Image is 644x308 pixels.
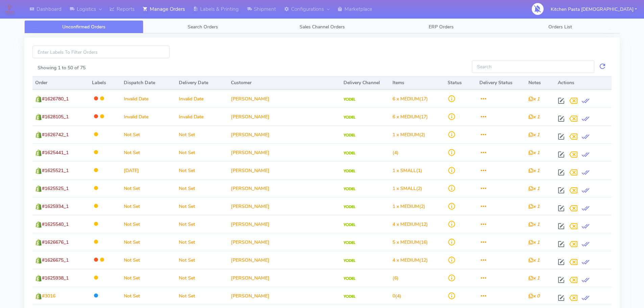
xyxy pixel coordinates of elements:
[176,233,229,251] td: Not Set
[228,215,341,233] td: [PERSON_NAME]
[228,90,341,108] td: [PERSON_NAME]
[42,257,69,263] span: #1626675_1
[42,114,69,120] span: #1628105_1
[343,116,355,119] img: Yodel
[188,24,218,30] span: Search Orders
[42,185,69,192] span: #1625525_1
[228,161,341,179] td: [PERSON_NAME]
[392,203,425,210] span: (2)
[528,275,540,281] i: x 1
[121,108,176,125] td: Invalid Date
[392,293,395,299] span: 0
[42,203,69,210] span: #1625934_1
[343,151,355,155] img: Yodel
[392,167,422,174] span: (1)
[392,239,428,245] span: (16)
[528,239,540,245] i: x 1
[176,251,229,269] td: Not Set
[392,167,416,174] span: 1 x SMALL
[528,293,540,299] i: x 0
[445,76,477,90] th: Status
[176,287,229,305] td: Not Set
[176,90,229,108] td: Invalid Date
[548,24,572,30] span: Orders List
[228,269,341,287] td: [PERSON_NAME]
[343,187,355,191] img: Yodel
[390,76,445,90] th: Items
[392,185,422,192] span: (2)
[343,98,355,101] img: Yodel
[89,76,121,90] th: Labels
[343,259,355,262] img: Yodel
[121,197,176,215] td: Not Set
[228,287,341,305] td: [PERSON_NAME]
[228,125,341,143] td: [PERSON_NAME]
[121,251,176,269] td: Not Set
[392,221,419,228] span: 4 x MEDIUM
[472,60,594,73] input: Search
[121,179,176,197] td: Not Set
[228,251,341,269] td: [PERSON_NAME]
[121,215,176,233] td: Not Set
[176,143,229,161] td: Not Set
[528,114,540,120] i: x 1
[528,167,540,174] i: x 1
[429,24,454,30] span: ERP Orders
[42,132,69,138] span: #1626742_1
[392,114,419,120] span: 6 x MEDIUM
[121,125,176,143] td: Not Set
[32,76,89,90] th: Order
[343,169,355,173] img: Yodel
[392,293,401,299] span: (4)
[343,223,355,227] img: Yodel
[528,96,540,102] i: x 1
[392,185,416,192] span: 1 x SMALL
[121,143,176,161] td: Not Set
[477,76,526,90] th: Delivery Status
[228,143,341,161] td: [PERSON_NAME]
[32,46,170,58] input: Enter Labels To Filter Orders
[392,239,419,245] span: 5 x MEDIUM
[343,134,355,137] img: Yodel
[528,203,540,210] i: x 1
[526,76,555,90] th: Notes
[528,149,540,156] i: x 1
[343,295,355,298] img: Yodel
[121,76,176,90] th: Dispatch Date
[528,185,540,192] i: x 1
[42,149,69,156] span: #1625441_1
[121,90,176,108] td: Invalid Date
[121,233,176,251] td: Not Set
[121,287,176,305] td: Not Set
[121,161,176,179] td: [DATE]
[392,257,419,263] span: 4 x MEDIUM
[392,96,419,102] span: 6 x MEDIUM
[343,277,355,280] img: Yodel
[546,2,642,16] button: Kitchen Pasta [DEMOGRAPHIC_DATA]
[228,179,341,197] td: [PERSON_NAME]
[42,293,55,299] span: #3016
[555,76,612,90] th: Actions
[176,76,229,90] th: Delivery Date
[343,241,355,244] img: Yodel
[176,197,229,215] td: Not Set
[528,132,540,138] i: x 1
[228,233,341,251] td: [PERSON_NAME]
[42,167,69,174] span: #1625521_1
[392,114,428,120] span: (17)
[228,76,341,90] th: Customer
[392,132,425,138] span: (2)
[341,76,390,90] th: Delivery Channel
[176,269,229,287] td: Not Set
[176,108,229,125] td: Invalid Date
[392,257,428,263] span: (12)
[392,96,428,102] span: (17)
[176,179,229,197] td: Not Set
[528,257,540,263] i: x 1
[42,96,69,102] span: #1626780_1
[300,24,345,30] span: Sales Channel Orders
[176,125,229,143] td: Not Set
[343,205,355,209] img: Yodel
[42,239,69,245] span: #1626676_1
[228,197,341,215] td: [PERSON_NAME]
